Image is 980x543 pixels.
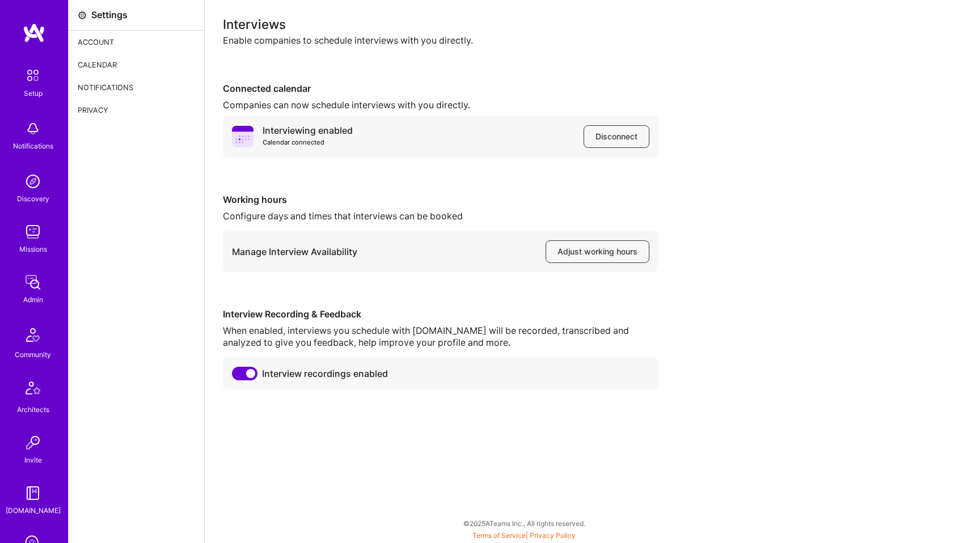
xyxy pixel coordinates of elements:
[22,271,44,294] img: admin teamwork
[263,125,353,149] div: Interviewing enabled
[19,243,47,255] div: Missions
[223,18,962,30] div: Interviews
[595,131,637,142] span: Disconnect
[21,63,45,87] img: setup
[472,531,576,540] span: |
[6,504,61,516] div: [DOMAIN_NAME]
[19,376,47,404] img: Architects
[232,126,254,147] i: icon PurpleCalendar
[223,83,658,95] div: Connected calendar
[546,240,649,263] button: Adjust working hours
[78,11,87,20] i: icon Settings
[263,137,353,149] div: Calendar connected
[223,308,658,320] div: Interview Recording & Feedback
[557,246,637,257] span: Adjust working hours
[69,53,204,76] div: Calendar
[22,482,44,504] img: guide book
[22,170,44,193] img: discovery
[23,23,45,43] img: logo
[223,99,658,111] div: Companies can now schedule interviews with you directly.
[22,117,44,140] img: bell
[223,210,658,222] div: Configure days and times that interviews can be booked
[223,194,658,206] div: Working hours
[13,140,53,152] div: Notifications
[17,193,49,205] div: Discovery
[69,99,204,121] div: Privacy
[223,325,658,349] div: When enabled, interviews you schedule with [DOMAIN_NAME] will be recorded, transcribed and analyz...
[22,431,44,454] img: Invite
[584,125,649,148] button: Disconnect
[69,76,204,99] div: Notifications
[24,454,42,466] div: Invite
[15,349,51,360] div: Community
[17,404,49,415] div: Architects
[68,509,980,537] div: © 2025 ATeams Inc., All rights reserved.
[232,246,357,258] div: Manage Interview Availability
[22,220,44,243] img: teamwork
[530,531,576,540] a: Privacy Policy
[24,87,43,99] div: Setup
[223,35,962,46] div: Enable companies to schedule interviews with you directly.
[91,9,128,21] div: Settings
[262,368,388,380] span: Interview recordings enabled
[472,531,526,540] a: Terms of Service
[23,294,43,306] div: Admin
[19,321,47,349] img: Community
[69,31,204,53] div: Account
